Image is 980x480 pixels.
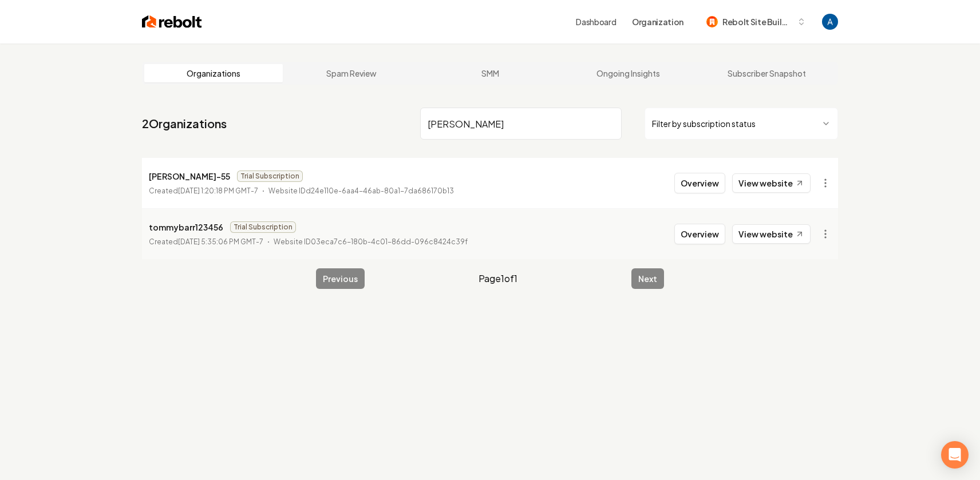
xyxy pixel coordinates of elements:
a: Subscriber Snapshot [697,64,836,82]
img: Andrew Magana [822,14,838,30]
div: Open Intercom Messenger [941,441,969,469]
img: Rebolt Logo [142,14,202,30]
p: [PERSON_NAME]-55 [149,169,230,183]
a: SMM [421,64,559,82]
time: [DATE] 1:20:18 PM GMT-7 [178,187,258,195]
span: Page 1 of 1 [479,272,517,285]
button: Organization [625,11,690,32]
span: Trial Subscription [237,170,303,182]
a: View website [732,224,811,244]
p: Created [149,185,258,197]
a: View website [732,173,811,193]
time: [DATE] 5:35:06 PM GMT-7 [178,237,263,246]
input: Search by name or ID [420,108,622,140]
img: Rebolt Site Builder [706,16,718,27]
button: Overview [674,224,725,244]
span: Trial Subscription [230,221,296,233]
p: Website ID 03eca7c6-180b-4c01-86dd-096c8424c39f [274,236,468,248]
a: Ongoing Insights [559,64,698,82]
p: Website ID d24e110e-6aa4-46ab-80a1-7da686170b13 [268,185,454,197]
a: Organizations [144,64,283,82]
a: Spam Review [283,64,421,82]
a: Dashboard [576,16,616,27]
p: Created [149,236,263,248]
button: Overview [674,173,725,193]
button: Open user button [822,14,838,30]
p: tommybarr123456 [149,220,223,234]
a: 2Organizations [142,116,227,132]
span: Rebolt Site Builder [722,16,792,28]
